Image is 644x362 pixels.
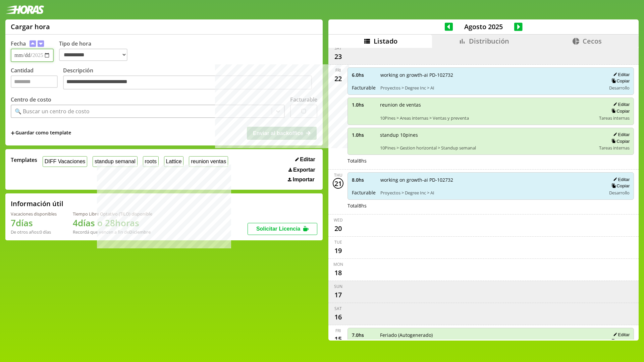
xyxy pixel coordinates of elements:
div: Tiempo Libre Optativo (TiLO) disponible [73,211,152,217]
span: Facturable [352,189,376,196]
span: Desarrollo [609,85,630,91]
label: Fecha [11,40,26,47]
input: Cantidad [11,75,58,88]
div: Recordá que vencen a fin de [73,229,152,235]
span: Proyectos > Degree Inc > AI [380,190,601,196]
button: Copiar [609,78,630,84]
div: 20 [333,223,343,234]
h1: Cargar hora [11,22,50,31]
button: Editar [611,177,630,182]
h1: 4 días o 28 horas [73,217,152,229]
div: Tue [334,239,342,245]
span: working on growth-ai PD-102732 [380,177,601,183]
div: 18 [333,267,343,278]
button: Lattice [164,156,184,167]
div: Wed [334,217,343,223]
span: Tareas internas [599,145,630,151]
b: Diciembre [129,229,151,235]
span: Templates [11,156,37,164]
span: 10Pines > Gestion horizontal > Standup semanal [380,145,594,151]
button: DIFF Vacaciones [43,156,87,167]
span: Importar [293,177,315,183]
span: 1.0 hs [352,132,375,138]
button: roots [143,156,159,167]
span: Distribución [469,37,509,46]
div: 22 [333,73,343,84]
span: 8.0 hs [352,177,376,183]
span: Listado [374,37,397,46]
div: Vacaciones disponibles [11,211,57,217]
span: Agosto 2025 [453,22,514,31]
div: 19 [333,245,343,256]
div: Thu [334,172,342,178]
span: Tareas internas [599,115,630,121]
span: Exportar [293,167,315,173]
div: Sat [334,306,342,311]
button: Copiar [609,183,630,189]
div: 23 [333,51,343,62]
span: Feriado (Autogenerado) [380,332,594,338]
div: Fri [335,67,341,73]
textarea: Descripción [63,75,312,89]
button: standup semanal [93,156,137,167]
div: Fri [335,328,341,334]
button: Editar [611,132,630,137]
div: scrollable content [328,48,639,340]
button: Copiar [609,138,630,144]
button: reunion ventas [189,156,228,167]
label: Tipo de hora [59,40,133,62]
span: 10Pines > Areas internas > Ventas y preventa [380,115,594,121]
span: Solicitar Licencia [256,226,301,232]
div: 21 [333,178,343,189]
h1: 7 días [11,217,57,229]
button: Copiar [609,108,630,114]
button: Editar [293,156,317,163]
div: 15 [333,334,343,344]
select: Tipo de hora [59,49,127,61]
span: 1.0 hs [352,102,375,108]
span: Desarrollo [609,190,630,196]
button: Copiar [609,339,630,344]
div: Sat [334,45,342,51]
span: Facturable [352,84,376,91]
button: Editar [611,332,630,338]
div: 16 [333,311,343,322]
div: 17 [333,289,343,300]
span: Proyectos > Degree Inc > AI [380,85,601,91]
button: Editar [611,102,630,107]
div: Sun [334,284,342,289]
span: Cecos [583,37,602,46]
img: logotipo [5,5,44,14]
h2: Información útil [11,199,63,208]
button: Exportar [286,167,317,173]
label: Facturable [290,96,317,103]
label: Centro de costo [11,96,51,103]
label: Descripción [63,67,317,91]
div: Mon [333,261,343,267]
div: De otros años: 0 días [11,229,57,235]
button: Editar [611,72,630,77]
span: standup 10pines [380,132,594,138]
span: working on growth-ai PD-102732 [380,72,601,78]
span: + [11,129,15,137]
span: +Guardar como template [11,129,71,137]
span: Editar [300,157,315,163]
div: Total 8 hs [347,202,634,209]
button: Solicitar Licencia [248,223,317,235]
div: Total 8 hs [347,158,634,164]
span: 7.0 hs [352,332,375,338]
span: reunion de ventas [380,102,594,108]
label: Cantidad [11,67,63,91]
div: 🔍 Buscar un centro de costo [15,108,90,115]
span: 6.0 hs [352,72,376,78]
